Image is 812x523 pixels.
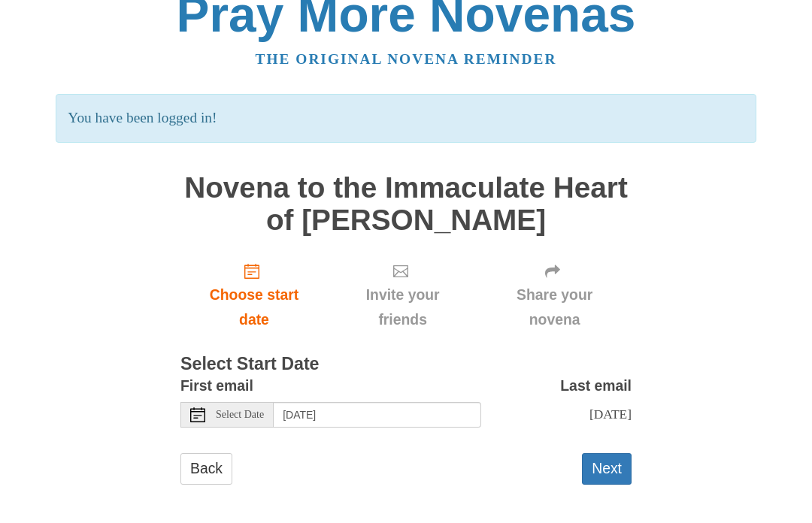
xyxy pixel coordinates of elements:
[328,252,477,341] div: Click "Next" to confirm your start date first.
[180,454,232,485] a: Back
[589,407,632,422] span: [DATE]
[180,173,632,237] h1: Novena to the Immaculate Heart of [PERSON_NAME]
[582,454,632,485] button: Next
[343,283,462,333] span: Invite your friends
[492,283,617,333] span: Share your novena
[180,355,632,375] h3: Select Start Date
[180,374,253,399] label: First email
[216,410,264,421] span: Select Date
[477,252,632,341] div: Click "Next" to confirm your start date first.
[56,95,756,144] p: You have been logged in!
[195,283,313,333] span: Choose start date
[180,252,328,341] a: Choose start date
[256,52,557,68] a: The original novena reminder
[560,374,632,399] label: Last email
